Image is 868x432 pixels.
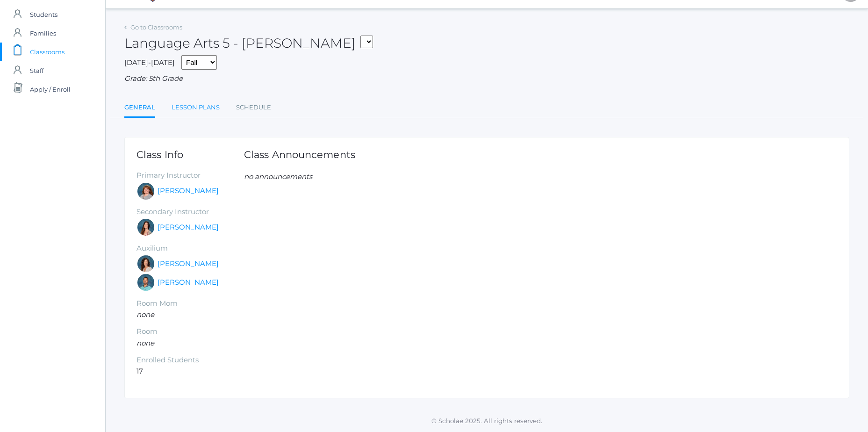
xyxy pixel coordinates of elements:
a: General [124,98,155,118]
h5: Room [136,328,244,336]
p: © Scholae 2025. All rights reserved. [106,416,868,425]
span: Families [30,24,56,43]
h1: Class Info [136,149,244,160]
h5: Auxilium [136,245,244,252]
em: none [136,338,154,347]
span: Staff [30,61,43,80]
a: Schedule [236,98,271,117]
em: none [136,310,154,319]
div: Grade: 5th Grade [124,73,849,84]
span: Apply / Enroll [30,80,71,99]
a: [PERSON_NAME] [158,259,219,269]
h5: Primary Instructor [136,172,244,180]
span: Classrooms [30,43,65,61]
h1: Class Announcements [244,149,355,160]
a: [PERSON_NAME] [158,277,219,288]
em: no announcements [244,172,312,181]
a: Lesson Plans [172,98,220,117]
h5: Room Mom [136,300,244,308]
h2: Language Arts 5 - [PERSON_NAME] [124,36,373,50]
div: Sarah Bence [136,182,155,201]
h5: Enrolled Students [136,356,244,364]
div: Westen Taylor [136,273,155,292]
a: [PERSON_NAME] [158,222,219,233]
a: Go to Classrooms [130,23,182,31]
span: Students [30,5,57,24]
div: Rebecca Salazar [136,218,155,237]
h5: Secondary Instructor [136,208,244,216]
li: 17 [136,366,244,377]
a: [PERSON_NAME] [158,186,219,196]
div: Cari Burke [136,254,155,273]
span: [DATE]-[DATE] [124,58,175,67]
